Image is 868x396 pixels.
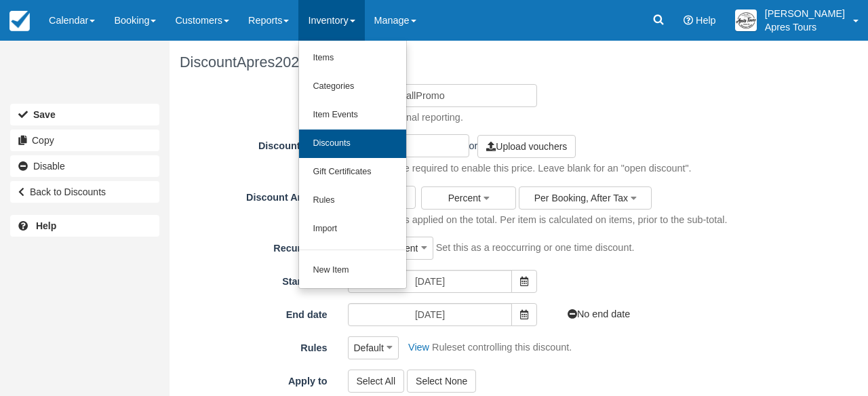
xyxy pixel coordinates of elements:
a: Upload vouchers [477,135,576,158]
button: Percent [421,186,516,210]
b: Save [33,109,56,120]
span: Help [696,15,716,26]
p: [PERSON_NAME] [765,7,845,20]
a: Help [10,215,159,237]
p: Discount code required to enable this price. Leave blank for an "open discount". [348,161,692,176]
label: Apply to [180,370,338,389]
a: New Item [299,256,406,285]
label: Discount Code [180,134,338,153]
label: Name [180,84,338,103]
i: Help [684,16,693,25]
button: Select None [407,370,476,393]
p: Per booking is applied on the total. Per item is calculated on items, prior to the sub-total. [348,213,728,227]
span: Percent [448,193,481,203]
label: Discount Amount [180,186,338,205]
b: Help [36,220,56,231]
a: Back to Discounts [10,181,159,203]
label: End date [180,303,338,322]
label: Start date [180,270,338,289]
div: or [338,134,811,175]
ul: Inventory [298,41,407,289]
a: Copy [10,130,159,151]
button: Select All [348,370,405,393]
h1: Discount [180,54,810,71]
a: View [401,342,429,353]
a: Import [299,215,406,243]
button: Default [348,336,399,359]
a: No end date [557,309,630,319]
a: Disable [10,155,159,177]
a: Item Events [299,101,406,130]
button: Save [10,104,159,125]
p: Apres Tours [765,20,845,34]
a: Items [299,44,406,73]
span: Default [354,341,384,355]
a: Discounts [299,130,406,158]
span: Apres2025FallPromo [237,54,374,71]
a: Rules [299,186,406,215]
label: Rules [180,336,338,355]
a: Categories [299,73,406,101]
img: A1 [735,9,757,31]
p: Set this as a reoccurring or one time discount. [436,241,635,255]
input: Letters and numbers only (no spaces) [348,134,469,157]
p: Ruleset controlling this discount. [432,340,572,355]
span: Per Booking, After Tax [534,193,628,203]
label: Recurrence [180,237,338,256]
a: Gift Certificates [299,158,406,186]
img: checkfront-main-nav-mini-logo.png [9,11,30,31]
button: Per Booking, After Tax [519,186,652,210]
